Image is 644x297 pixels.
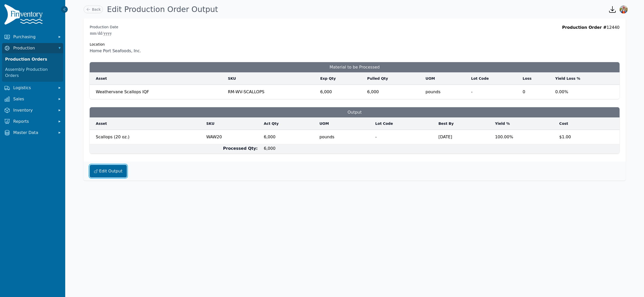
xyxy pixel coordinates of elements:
[225,72,317,85] th: SKU
[552,85,620,99] td: 0.00
[90,48,141,54] span: Home Port Seafoods, Inc.
[2,116,63,127] button: Reports
[84,6,103,13] a: Back
[4,4,45,27] img: Finventory
[2,105,63,115] button: Inventory
[2,94,63,104] button: Sales
[13,85,54,91] span: Logistics
[264,146,276,151] span: 6,000
[364,72,422,85] th: Pulled Qty
[90,165,127,178] button: Edit Output
[2,32,63,42] button: Purchasing
[90,72,225,85] th: Asset
[90,107,620,117] h3: Output
[372,117,435,130] th: Lot Code
[13,118,54,125] span: Reports
[96,89,149,94] span: Weathervane Scallops IQF
[90,42,141,47] div: Location
[317,72,364,85] th: Exp Qty
[13,45,54,51] span: Production
[492,130,556,144] td: 100.00
[562,25,607,30] span: Production Order #
[319,131,369,140] span: pounds
[13,130,54,136] span: Master Data
[13,34,54,40] span: Purchasing
[471,87,516,95] span: -
[90,117,203,130] th: Asset
[203,117,261,130] th: SKU
[564,89,568,94] span: %
[435,117,492,130] th: Best By
[492,117,556,130] th: Yield %
[90,144,261,154] td: Processed Qty:
[468,72,519,85] th: Lot Code
[367,86,419,95] span: 6,000
[620,5,628,13] img: Sera Wheeler
[261,117,316,130] th: Act Qty
[562,24,620,54] div: 12440
[3,54,62,64] a: Production Orders
[559,132,600,140] span: $1.00
[90,24,118,30] label: Production Date
[203,130,261,144] td: WAW20
[2,83,63,93] button: Logistics
[552,72,620,85] th: Yield Loss %
[2,43,63,53] button: Production
[519,72,552,85] th: Loss
[316,117,372,130] th: UOM
[107,5,218,14] h1: Edit Production Order Output
[425,86,465,95] span: pounds
[375,131,432,140] span: -
[438,131,489,140] span: [DATE]
[317,85,364,99] td: 6,000
[2,128,63,138] button: Master Data
[509,134,513,139] span: %
[519,85,552,99] td: 0
[264,131,313,140] span: 6,000
[556,117,603,130] th: Cost
[13,96,54,102] span: Sales
[13,107,54,113] span: Inventory
[3,64,62,81] a: Assembly Production Orders
[90,62,620,72] h3: Material to be Processed
[96,132,200,140] span: Scallops (20 oz.)
[422,72,468,85] th: UOM
[225,85,317,99] td: RM-WV-SCALLOPS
